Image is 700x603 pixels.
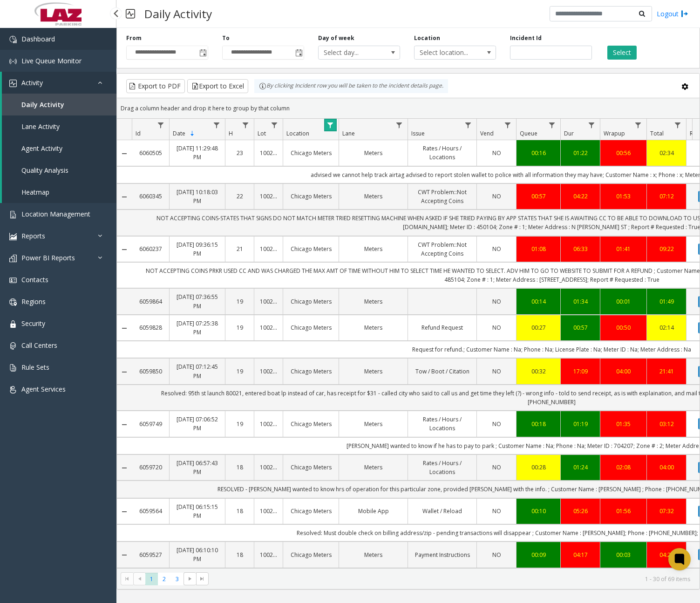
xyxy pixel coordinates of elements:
[606,297,641,306] div: 00:01
[483,367,510,376] a: NO
[483,550,510,559] a: NO
[492,367,501,375] span: NO
[606,192,641,201] div: 01:53
[289,463,333,472] a: Chicago Meters
[606,550,641,559] a: 00:03
[117,193,132,201] a: Collapse Details
[483,149,510,157] a: NO
[319,46,383,59] span: Select day...
[289,297,333,306] a: Chicago Meters
[222,34,230,42] label: To
[414,550,471,559] a: Payment Instructions
[566,149,594,157] div: 01:22
[681,9,688,19] img: logout
[158,573,170,585] span: Page 2
[137,297,163,306] a: 6059864
[21,78,43,87] span: Activity
[175,188,219,205] a: [DATE] 10:18:03 PM
[606,507,641,515] a: 01:56
[137,550,163,559] a: 6059527
[126,79,185,93] button: Export to PDF
[604,129,625,137] span: Wrapup
[260,420,277,428] a: 100240
[566,550,594,559] a: 04:17
[652,420,680,428] a: 03:12
[606,149,641,157] a: 00:56
[522,367,555,376] a: 00:32
[652,192,680,201] a: 07:12
[137,463,163,472] a: 6059720
[289,367,333,376] a: Chicago Meters
[345,244,402,253] a: Meters
[483,463,510,472] a: NO
[2,72,116,94] a: Activity
[9,36,17,43] img: 'icon'
[231,550,248,559] a: 18
[293,46,304,59] span: Toggle popup
[606,367,641,376] a: 04:00
[9,233,17,240] img: 'icon'
[137,149,163,157] a: 6060505
[345,550,402,559] a: Meters
[117,551,132,559] a: Collapse Details
[9,320,17,328] img: 'icon'
[652,244,680,253] a: 09:22
[657,9,688,19] a: Logout
[480,129,494,137] span: Vend
[186,575,194,583] span: Go to the next page
[566,297,594,306] a: 01:34
[492,149,501,157] span: NO
[492,192,501,200] span: NO
[345,149,402,157] a: Meters
[175,319,219,337] a: [DATE] 07:25:38 PM
[345,297,402,306] a: Meters
[259,82,266,90] img: infoIcon.svg
[652,507,680,515] div: 07:32
[566,507,594,515] a: 05:26
[231,463,248,472] a: 18
[672,119,684,131] a: Total Filter Menu
[510,34,542,42] label: Incident Id
[9,342,17,350] img: 'icon'
[21,363,49,372] span: Rule Sets
[258,129,266,137] span: Lot
[9,58,17,65] img: 'icon'
[231,367,248,376] a: 19
[117,119,700,568] div: Data table
[564,129,574,137] span: Dur
[21,231,45,240] span: Reports
[21,122,60,131] span: Lane Activity
[21,34,55,43] span: Dashboard
[414,367,471,376] a: Tow / Boot / Citation
[606,323,641,332] a: 00:50
[197,46,208,59] span: Toggle popup
[522,149,555,157] div: 00:16
[196,572,209,585] span: Go to the last page
[21,144,62,153] span: Agent Activity
[289,149,333,157] a: Chicago Meters
[652,463,680,472] div: 04:00
[492,420,501,428] span: NO
[231,149,248,157] a: 23
[2,159,116,181] a: Quality Analysis
[239,119,252,131] a: H Filter Menu
[522,550,555,559] a: 00:09
[211,119,223,131] a: Date Filter Menu
[492,463,501,471] span: NO
[137,192,163,201] a: 6060345
[117,325,132,332] a: Collapse Details
[260,463,277,472] a: 100240
[2,115,116,137] a: Lane Activity
[414,144,471,162] a: Rates / Hours / Locations
[268,119,281,131] a: Lot Filter Menu
[492,507,501,515] span: NO
[522,192,555,201] a: 00:57
[231,244,248,253] a: 21
[9,386,17,393] img: 'icon'
[21,188,49,196] span: Heatmap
